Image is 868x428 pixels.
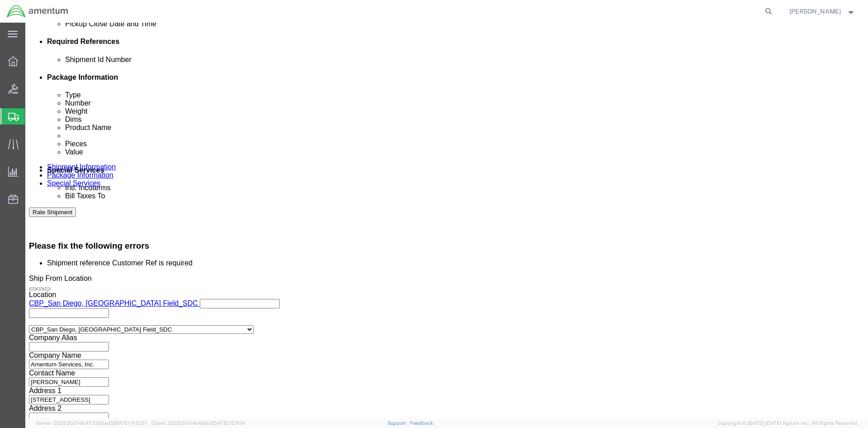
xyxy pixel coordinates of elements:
a: Support [387,420,410,426]
button: [PERSON_NAME] [789,6,856,17]
a: Feedback [410,420,433,426]
span: Robyn Williams [789,6,841,16]
span: Server: 2025.20.0-db47332bad5 [36,420,147,426]
span: Client: 2025.20.0-8c6e0cf [151,420,245,426]
iframe: FS Legacy Container [25,23,868,418]
span: [DATE] 12:11:14 [212,420,245,426]
span: Copyright © [DATE]-[DATE] Agistix Inc., All Rights Reserved [718,419,857,427]
span: [DATE] 11:13:37 [113,420,147,426]
img: logo [6,5,69,18]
